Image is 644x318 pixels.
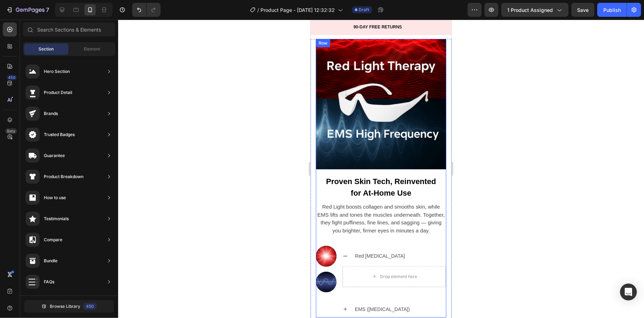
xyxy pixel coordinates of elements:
button: Browse Library450 [24,300,114,313]
span: 1 product assigned [507,6,553,14]
div: Beta [5,128,17,134]
div: Brands [44,110,58,117]
input: Search Sections & Elements [23,22,115,36]
div: Publish [603,6,621,14]
div: Product Detail [44,89,72,96]
div: Undo/Redo [132,3,161,17]
span: / [258,6,259,14]
button: Save [571,3,595,17]
span: Element [84,46,100,52]
p: 7 [46,6,49,14]
button: 1 product assigned [501,3,569,17]
div: Guarantee [44,152,65,159]
div: How to use [44,194,66,201]
button: 7 [3,3,52,17]
span: Product Page - [DATE] 12:32:32 [261,6,335,14]
button: Publish [597,3,627,17]
div: Product Breakdown [44,173,83,180]
div: Compare [44,236,62,243]
div: 450 [83,303,97,310]
span: Section [39,46,54,52]
iframe: Design area [311,20,452,318]
span: Browse Library [50,303,80,310]
span: Draft [359,7,370,13]
div: Hero Section [44,68,70,75]
div: FAQs [44,278,54,285]
div: Open Intercom Messenger [620,284,637,300]
span: Save [577,7,589,13]
div: Bundle [44,257,57,264]
div: Testimonials [44,215,69,222]
div: 450 [7,75,17,80]
div: Trusted Badges [44,131,75,138]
